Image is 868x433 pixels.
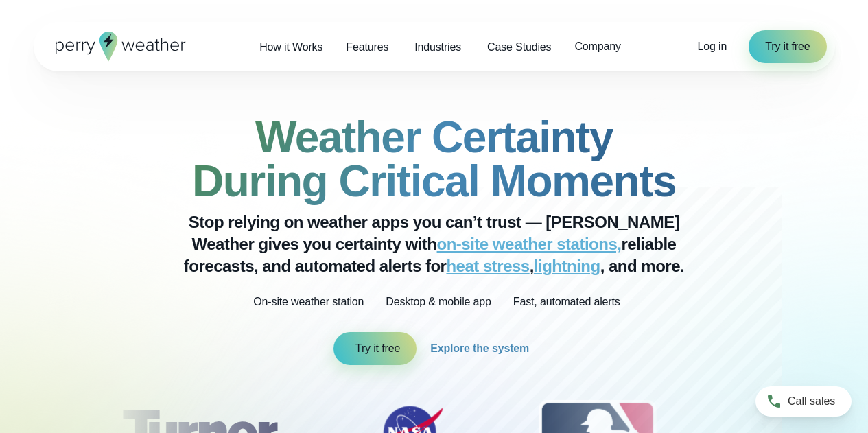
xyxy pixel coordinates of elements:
span: Company [574,38,620,55]
p: Desktop & mobile app [386,294,491,310]
a: Try it free [749,30,826,63]
a: heat stress [446,257,529,275]
a: Explore the system [430,332,535,365]
span: Try it free [765,38,810,55]
a: on-site weather stations, [437,235,622,253]
span: Case Studies [487,39,551,56]
span: Industries [414,39,461,56]
p: On-site weather station [253,294,364,310]
p: Fast, automated alerts [513,294,620,310]
span: Call sales [788,393,835,410]
span: Log in [698,40,727,52]
a: Try it free [333,332,417,365]
span: Features [346,39,388,56]
span: Try it free [355,340,400,357]
a: lightning [534,257,600,275]
a: How it Works [248,33,334,61]
a: Call sales [755,386,852,417]
p: Stop relying on weather apps you can’t trust — [PERSON_NAME] Weather gives you certainty with rel... [160,211,709,277]
span: How it Works [259,39,322,56]
strong: Weather Certainty During Critical Moments [192,113,676,206]
a: Log in [698,38,727,55]
span: Explore the system [430,340,529,357]
a: Case Studies [476,33,563,61]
